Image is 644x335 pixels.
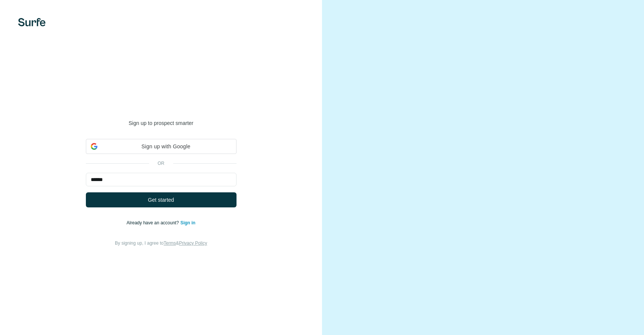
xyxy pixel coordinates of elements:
a: Sign in [180,220,195,225]
p: Sign up to prospect smarter [86,119,237,127]
span: Already have an account? [127,220,180,225]
p: or [149,160,173,167]
span: Sign up with Google [101,143,232,151]
button: Get started [86,192,237,207]
span: Get started [148,196,174,204]
img: Surfe's logo [18,18,46,26]
span: By signing up, I agree to & [115,241,207,246]
a: Privacy Policy [179,241,207,246]
h1: Welcome to [GEOGRAPHIC_DATA] [86,88,237,118]
div: Sign up with Google [86,139,237,154]
a: Terms [164,241,176,246]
